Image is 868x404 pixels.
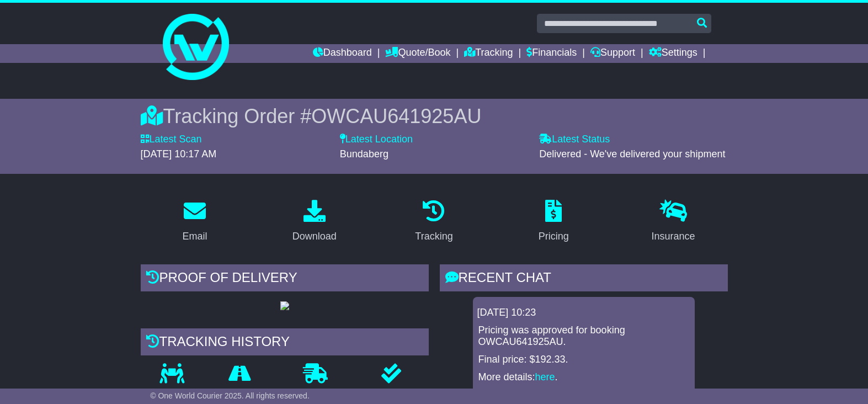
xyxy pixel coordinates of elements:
a: Support [590,44,635,63]
p: Final price: $192.33. [478,354,689,366]
div: Tracking history [141,328,429,358]
span: OWCAU641925AU [311,105,481,127]
div: Download [292,229,337,244]
a: Settings [649,44,697,63]
div: Tracking Order # [141,104,728,128]
span: Delivered - We've delivered your shipment [539,148,725,160]
a: here [535,371,555,382]
span: Bundaberg [340,148,388,160]
a: Quote/Book [385,44,450,63]
div: Proof of Delivery [141,264,429,294]
a: Tracking [408,196,460,248]
img: GetPodImage [280,301,289,310]
div: Pricing [539,229,569,244]
div: [DATE] 10:23 [477,307,690,319]
span: [DATE] 10:17 AM [141,148,217,160]
a: Tracking [464,44,513,63]
div: Tracking [415,229,452,244]
a: Financials [526,44,577,63]
div: RECENT CHAT [440,264,728,294]
span: © One World Courier 2025. All rights reserved. [150,391,310,400]
label: Latest Status [539,134,610,146]
label: Latest Location [340,134,413,146]
a: Insurance [645,196,702,248]
p: More details: . [478,371,689,384]
p: Pricing was approved for booking OWCAU641925AU. [478,325,689,348]
label: Latest Scan [141,134,202,146]
a: Email [175,196,214,248]
div: Insurance [652,229,695,244]
a: Download [285,196,344,248]
div: Email [182,229,207,244]
a: Dashboard [313,44,372,63]
a: Pricing [531,196,576,248]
